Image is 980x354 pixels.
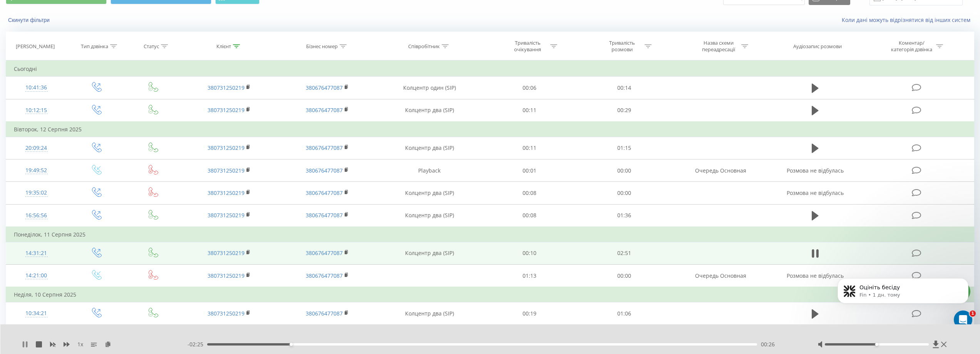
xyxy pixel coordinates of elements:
[377,204,482,227] td: Колцентр два (SIP)
[208,189,245,196] a: 380731250219
[482,99,577,122] td: 00:11
[377,99,482,122] td: Колцентр два (SIP)
[577,182,671,204] td: 00:00
[208,144,245,151] a: 380731250219
[482,242,577,264] td: 00:10
[787,167,844,174] span: Розмова не відбулась
[208,84,245,91] a: 380731250219
[671,265,769,287] td: Очередь Основная
[14,103,59,118] div: 10:12:15
[208,167,245,174] a: 380731250219
[14,208,59,223] div: 16:56:56
[793,43,842,50] div: Аудіозапис розмови
[970,310,976,317] span: 1
[306,106,343,114] a: 380676477087
[377,159,482,182] td: Playback
[875,343,878,346] div: Accessibility label
[482,137,577,159] td: 00:11
[306,144,343,151] a: 380676477087
[826,262,980,333] iframe: Intercom notifications повідомлення
[208,211,245,219] a: 380731250219
[6,227,974,242] td: Понеділок, 11 Серпня 2025
[377,77,482,99] td: Колцентр один (SIP)
[6,17,54,23] button: Скинути фільтри
[577,302,671,325] td: 01:06
[14,185,59,200] div: 19:35:02
[577,137,671,159] td: 01:15
[787,272,844,279] span: Розмова не відбулась
[787,189,844,196] span: Розмова не відбулась
[208,310,245,317] a: 380731250219
[482,265,577,287] td: 01:13
[377,182,482,204] td: Колцентр два (SIP)
[216,43,231,50] div: Клієнт
[14,80,59,95] div: 10:41:36
[842,16,974,23] a: Коли дані можуть відрізнятися вiд інших систем
[188,341,207,348] span: - 02:25
[14,306,59,321] div: 10:34:21
[16,43,55,50] div: [PERSON_NAME]
[577,159,671,182] td: 00:00
[482,182,577,204] td: 00:08
[306,272,343,279] a: 380676477087
[306,84,343,91] a: 380676477087
[306,310,343,317] a: 380676477087
[14,246,59,261] div: 14:31:21
[6,61,974,77] td: Сьогодні
[577,265,671,287] td: 00:00
[482,204,577,227] td: 00:08
[208,249,245,257] a: 380731250219
[377,242,482,264] td: Колцентр два (SIP)
[306,211,343,219] a: 380676477087
[144,43,159,50] div: Статус
[377,302,482,325] td: Колцентр два (SIP)
[377,137,482,159] td: Колцентр два (SIP)
[408,43,440,50] div: Співробітник
[761,341,775,348] span: 00:26
[482,159,577,182] td: 00:01
[306,167,343,174] a: 380676477087
[577,77,671,99] td: 00:14
[601,40,643,53] div: Тривалість розмови
[6,122,974,137] td: Вівторок, 12 Серпня 2025
[482,77,577,99] td: 00:06
[889,40,934,53] div: Коментар/категорія дзвінка
[290,343,293,346] div: Accessibility label
[577,204,671,227] td: 01:36
[482,302,577,325] td: 00:19
[77,341,83,348] span: 1 x
[208,272,245,279] a: 380731250219
[577,242,671,264] td: 02:51
[306,43,338,50] div: Бізнес номер
[14,141,59,156] div: 20:09:24
[306,249,343,257] a: 380676477087
[698,40,739,53] div: Назва схеми переадресації
[14,268,59,283] div: 14:21:00
[507,40,548,53] div: Тривалість очікування
[208,106,245,114] a: 380731250219
[671,159,769,182] td: Очередь Основная
[577,99,671,122] td: 00:29
[306,189,343,196] a: 380676477087
[6,287,974,302] td: Неділя, 10 Серпня 2025
[81,43,108,50] div: Тип дзвінка
[954,310,972,329] iframe: Intercom live chat
[14,163,59,178] div: 19:49:52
